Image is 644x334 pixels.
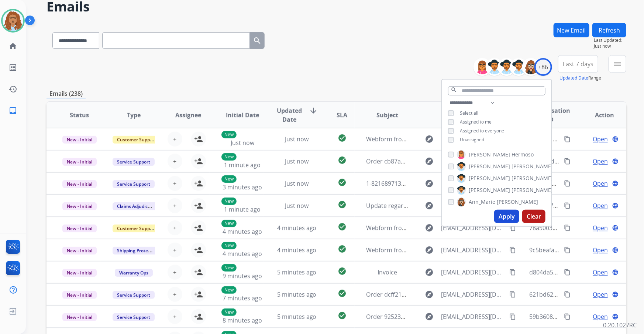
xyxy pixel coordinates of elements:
th: Action [572,102,626,128]
span: Status [70,111,89,119]
span: [EMAIL_ADDRESS][DOMAIN_NAME] [441,312,506,321]
button: + [168,154,182,169]
span: Open [593,268,608,277]
p: New [221,220,237,227]
span: 1 minute ago [224,205,261,213]
span: New - Initial [62,269,97,277]
mat-icon: language [612,136,619,142]
mat-icon: history [8,85,17,94]
mat-icon: person_add [194,246,203,254]
mat-icon: list_alt [8,63,17,72]
button: + [168,243,182,257]
button: Updated Date [559,75,588,81]
mat-icon: arrow_downward [309,106,318,115]
span: New - Initial [62,247,97,254]
span: Order 9252370813 [366,313,418,321]
span: Service Support [113,291,155,299]
span: Open [593,223,608,232]
span: 4 minutes ago [277,224,317,232]
mat-icon: content_copy [564,247,571,253]
span: Assignee [175,111,201,119]
mat-icon: check_circle [338,267,347,276]
span: Open [593,179,608,188]
span: [EMAIL_ADDRESS][DOMAIN_NAME] [441,246,506,254]
mat-icon: language [612,247,619,253]
button: Last 7 days [558,55,598,73]
span: 3 minutes ago [223,183,262,191]
span: Webform from [EMAIL_ADDRESS][DOMAIN_NAME] on [DATE] [366,135,534,143]
span: [EMAIL_ADDRESS][DOMAIN_NAME] [441,268,506,277]
mat-icon: check_circle [338,200,347,209]
p: New [221,153,237,161]
button: + [168,309,182,324]
mat-icon: content_copy [564,225,571,231]
span: SLA [337,111,347,119]
mat-icon: language [612,202,619,209]
mat-icon: language [612,158,619,165]
span: Claims Adjudication [113,202,163,210]
mat-icon: content_copy [509,225,516,231]
span: 9c5beafa-a2d7-4f5d-a687-c3fd7770f5fd [529,246,637,254]
mat-icon: search [253,36,262,45]
p: New [221,175,237,183]
mat-icon: person_add [194,223,203,232]
mat-icon: menu [613,60,622,68]
button: + [168,287,182,302]
span: Select all [460,110,478,116]
span: 4 minutes ago [223,250,262,258]
mat-icon: check_circle [338,222,347,231]
mat-icon: content_copy [564,313,571,320]
span: Open [593,157,608,166]
span: + [173,268,176,277]
mat-icon: language [612,291,619,298]
mat-icon: person_add [194,290,203,299]
span: Assigned to me [460,119,492,125]
mat-icon: check_circle [338,134,347,142]
span: Just now [285,202,309,210]
span: Invoice [378,268,397,276]
mat-icon: explore [425,135,434,144]
span: Updated Date [276,106,303,124]
button: + [168,132,182,146]
mat-icon: person_add [194,312,203,321]
span: Order cb87a61c-d8ad-4ff9-9604-60b06fbfa453 [366,157,494,165]
span: 9 minutes ago [223,272,262,280]
span: + [173,179,176,188]
mat-icon: content_copy [564,291,571,298]
span: [PERSON_NAME] [469,151,510,158]
span: Unassigned [460,136,484,143]
p: New [221,242,237,249]
span: New - Initial [62,313,97,321]
button: Apply [494,210,519,223]
span: Service Support [113,180,155,188]
mat-icon: inbox [8,106,17,115]
p: New [221,308,237,316]
mat-icon: explore [425,290,434,299]
mat-icon: language [612,225,619,231]
mat-icon: language [612,269,619,276]
span: Webform from [EMAIL_ADDRESS][DOMAIN_NAME] on [DATE] [366,246,534,254]
mat-icon: explore [425,268,434,277]
span: Last 7 days [563,63,593,65]
button: + [168,220,182,235]
p: 0.20.1027RC [603,321,637,330]
span: + [173,223,176,232]
span: New - Initial [62,202,97,210]
mat-icon: person_add [194,201,203,210]
mat-icon: person_add [194,268,203,277]
span: 1 minute ago [224,161,261,169]
span: + [173,135,176,144]
p: Emails (238) [47,89,86,98]
span: Service Support [113,158,155,166]
span: New - Initial [62,180,97,188]
span: Open [593,290,608,299]
span: Just now [285,179,309,188]
mat-icon: explore [425,157,434,166]
mat-icon: check_circle [338,311,347,320]
mat-icon: explore [425,246,434,254]
span: Open [593,201,608,210]
span: New - Initial [62,136,97,144]
mat-icon: content_copy [564,202,571,209]
mat-icon: content_copy [564,158,571,165]
span: 5 minutes ago [277,313,317,321]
